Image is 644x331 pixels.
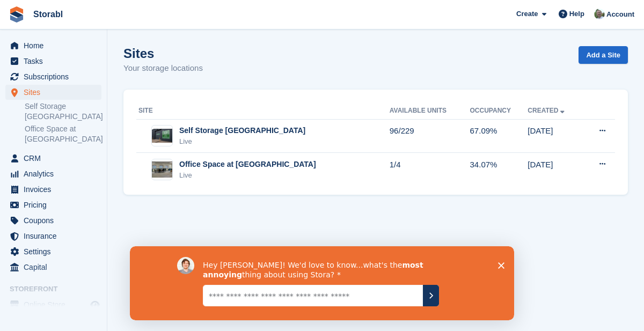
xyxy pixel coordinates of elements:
[123,46,203,61] h1: Sites
[29,5,67,23] a: Storabl
[5,85,101,100] a: menu
[24,151,88,166] span: CRM
[24,182,88,197] span: Invoices
[152,129,172,143] img: Image of Self Storage Scunthorpe site
[569,9,584,19] span: Help
[470,153,528,186] td: 34.07%
[130,246,514,320] iframe: Survey by David from Stora
[24,166,88,181] span: Analytics
[24,69,88,84] span: Subscriptions
[24,213,88,228] span: Coupons
[24,229,88,244] span: Insurance
[179,125,305,136] div: Self Storage [GEOGRAPHIC_DATA]
[123,62,203,75] p: Your storage locations
[24,38,88,53] span: Home
[179,159,316,170] div: Office Space at [GEOGRAPHIC_DATA]
[606,9,634,20] span: Account
[10,284,107,295] span: Storefront
[516,9,538,19] span: Create
[5,166,101,181] a: menu
[5,54,101,69] a: menu
[5,213,101,228] a: menu
[5,151,101,166] a: menu
[5,182,101,197] a: menu
[24,85,88,100] span: Sites
[594,9,605,19] img: Peter Moxon
[24,197,88,212] span: Pricing
[152,161,172,177] img: Image of Office Space at Scunthorpe site
[89,298,101,311] a: Preview store
[5,197,101,212] a: menu
[579,46,628,64] a: Add a Site
[5,38,101,53] a: menu
[136,102,390,120] th: Site
[24,260,88,275] span: Capital
[528,107,567,114] a: Created
[5,229,101,244] a: menu
[5,260,101,275] a: menu
[390,153,470,186] td: 1/4
[24,244,88,259] span: Settings
[390,119,470,153] td: 96/229
[24,54,88,69] span: Tasks
[470,119,528,153] td: 67.09%
[24,297,88,312] span: Online Store
[390,102,470,120] th: Available Units
[5,69,101,84] a: menu
[5,297,101,312] a: menu
[528,119,583,153] td: [DATE]
[179,170,316,181] div: Live
[9,6,25,23] img: stora-icon-8386f47178a22dfd0bd8f6a31ec36ba5ce8667c1dd55bd0f319d3a0aa187defe.svg
[5,244,101,259] a: menu
[179,136,305,147] div: Live
[25,101,101,122] a: Self Storage [GEOGRAPHIC_DATA]
[25,124,101,144] a: Office Space at [GEOGRAPHIC_DATA]
[528,153,583,186] td: [DATE]
[470,102,528,120] th: Occupancy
